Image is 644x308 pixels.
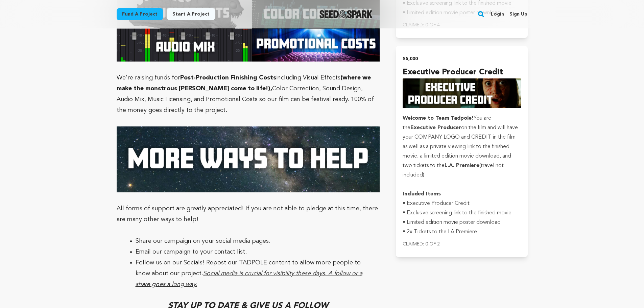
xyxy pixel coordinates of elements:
[117,126,380,192] img: 1757282524-more%20ways%20to%20help.jpg
[403,218,521,227] p: • Limited edition movie poster download
[403,116,474,121] strong: Welcome to Team Tadpole!
[445,163,479,168] strong: L.A. Premiere
[491,9,504,20] a: Login
[136,257,372,290] li: Follow us on our Socials! Repost our TADPOLE content to allow more people to know about our project.
[180,75,276,81] u: Post-Production Finishing Costs
[410,125,461,131] strong: Executive Producer
[117,72,380,116] p: We're raising funds for including Visual Effects Color Correction, Sound Design, Audio Mix, Music...
[319,10,373,18] a: Seed&Spark Homepage
[117,203,380,225] p: All forms of support are greatly appreciated! If you are not able to pledge at this time, there a...
[403,227,521,237] p: • 2x Tickets to the LA Premiere
[167,8,215,20] a: Start a project
[403,66,521,78] h4: Executive Producer Credit
[136,246,372,257] li: Email our campaign to your contact list.
[403,208,521,218] p: • Exclusive screening link to the finished movie
[117,8,163,20] a: Fund a project
[117,75,371,92] strong: (where we make the monstrous [PERSON_NAME] come to life!),
[403,239,521,249] p: Claimed: 0 of 2
[403,191,441,197] strong: Included Items
[396,46,527,257] button: $5,000 Executive Producer Credit incentive Welcome to Team Tadpole!You are theExecutive Producero...
[403,199,521,208] p: • Executive Producer Credit
[136,236,372,246] li: Share our campaign on your social media pages.
[403,54,521,64] h2: $5,000
[403,78,521,108] img: incentive
[136,270,362,287] u: Social media is crucial for visibility these days. A follow or a share goes a long way.
[509,9,527,20] a: Sign up
[403,114,521,180] p: You are the on the film and will have your COMPANY LOGO and CREDIT in the film as well as a priva...
[319,10,373,18] img: Seed&Spark Logo Dark Mode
